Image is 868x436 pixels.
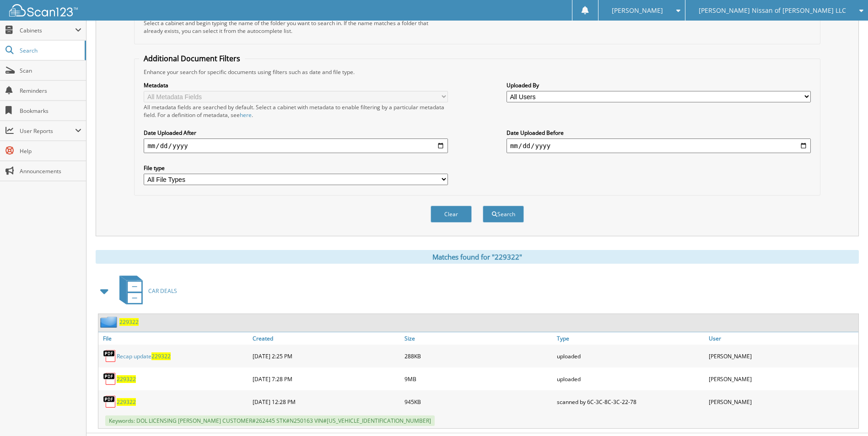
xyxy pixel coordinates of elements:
[402,347,554,365] div: 288KB
[612,8,663,13] span: [PERSON_NAME]
[100,316,119,328] img: folder2.png
[139,53,245,64] legend: Additional Document Filters
[555,347,706,365] div: uploaded
[114,273,177,309] a: CAR DEALS
[250,393,402,411] div: [DATE] 12:28 PM
[20,67,81,74] span: Scan
[402,332,554,345] a: Size
[706,332,858,345] a: User
[699,8,846,13] span: [PERSON_NAME] Nissan of [PERSON_NAME] LLC
[139,68,815,76] div: Enhance your search for specific documents using filters such as date and file type.
[105,415,435,426] span: Keywords: DOL LICENSING [PERSON_NAME] CUSTOMER#262445 STK#N250163 VIN#[US_VEHICLE_IDENTIFICATION_...
[402,370,554,388] div: 9MB
[402,393,554,411] div: 945KB
[119,318,139,326] a: 229322
[20,27,75,34] span: Cabinets
[20,87,81,95] span: Reminders
[483,206,524,223] button: Search
[20,107,81,115] span: Bookmarks
[20,147,81,155] span: Help
[706,347,858,365] div: [PERSON_NAME]
[20,47,80,54] span: Search
[431,206,472,223] button: Clear
[507,129,811,137] label: Date Uploaded Before
[706,393,858,411] div: [PERSON_NAME]
[117,375,136,383] a: 229322
[103,372,117,386] img: PDF.png
[144,138,448,153] input: start
[103,395,117,409] img: PDF.png
[98,332,250,345] a: File
[144,103,448,119] div: All metadata fields are searched by default. Select a cabinet with metadata to enable filtering b...
[151,352,171,360] span: 229322
[250,347,402,365] div: [DATE] 2:25 PM
[250,370,402,388] div: [DATE] 7:28 PM
[9,4,78,16] img: scan123-logo-white.svg
[706,370,858,388] div: [PERSON_NAME]
[555,393,706,411] div: scanned by 6C-3C-8C-3C-22-78
[507,81,811,89] label: Uploaded By
[117,398,136,406] a: 229322
[144,164,448,172] label: File type
[148,287,177,295] span: CAR DEALS
[96,250,859,264] div: Matches found for "229322"
[103,349,117,363] img: PDF.png
[144,129,448,137] label: Date Uploaded After
[555,332,706,345] a: Type
[250,332,402,345] a: Created
[144,81,448,89] label: Metadata
[20,167,81,175] span: Announcements
[822,392,868,436] iframe: Chat Widget
[117,352,171,360] a: Recap update229322
[240,111,252,119] a: here
[20,127,75,135] span: User Reports
[144,19,448,35] div: Select a cabinet and begin typing the name of the folder you want to search in. If the name match...
[555,370,706,388] div: uploaded
[507,138,811,153] input: end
